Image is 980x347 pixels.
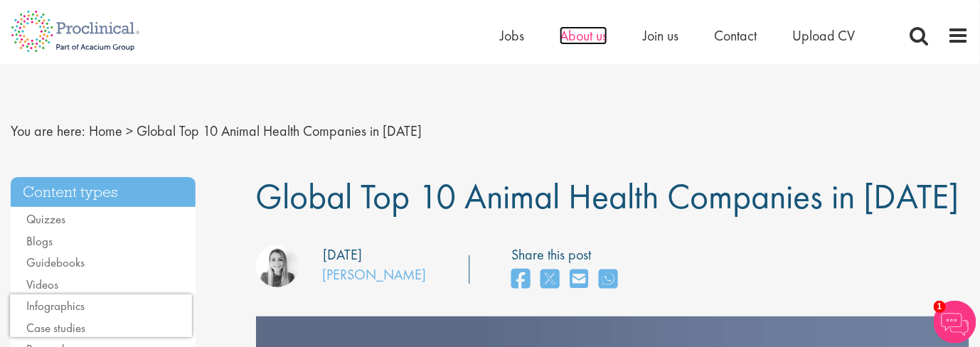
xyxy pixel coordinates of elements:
div: [DATE] [324,245,363,265]
a: Jobs [500,26,524,45]
a: share on facebook [512,265,531,295]
span: Global Top 10 Animal Health Companies in [DATE] [137,122,422,140]
span: Global Top 10 Animal Health Companies in [DATE] [256,173,959,219]
a: Videos [26,277,58,292]
a: Quizzes [26,211,65,227]
a: breadcrumb link [89,122,122,140]
a: Join us [643,26,678,45]
h3: Content types [11,177,196,208]
a: share on twitter [541,265,560,295]
span: > [126,122,133,140]
a: Upload CV [792,26,856,45]
img: Chatbot [934,301,976,343]
a: Contact [714,26,757,45]
img: Hannah Burke [256,245,299,287]
a: share on email [570,265,589,295]
a: [PERSON_NAME] [323,265,427,284]
a: Blogs [26,233,53,249]
iframe: reCAPTCHA [10,294,192,337]
span: You are here: [11,122,85,140]
span: 1 [934,301,946,313]
a: About us [560,26,607,45]
a: share on whats app [600,265,618,295]
a: Guidebooks [26,255,85,270]
label: Share this post [512,245,625,265]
